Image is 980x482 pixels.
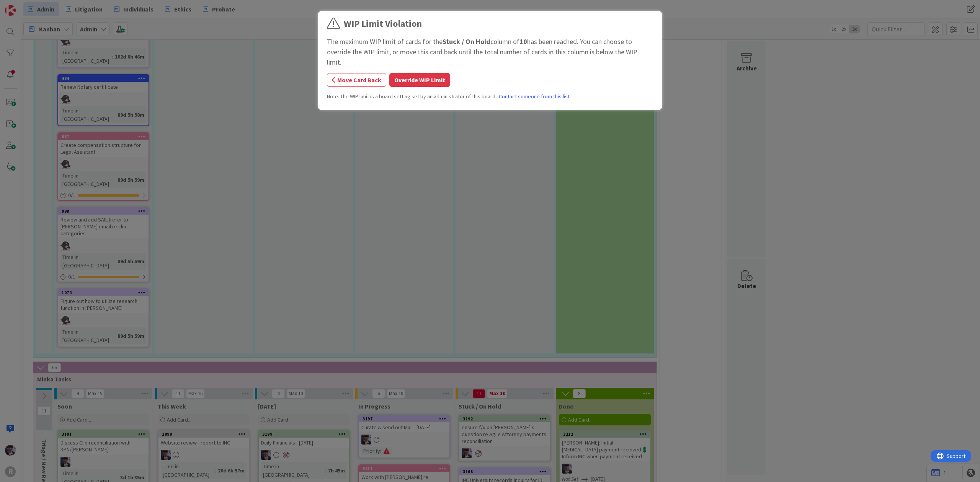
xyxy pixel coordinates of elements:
[519,37,527,46] b: 10
[443,37,490,46] b: Stuck / On Hold
[344,17,422,31] div: WIP Limit Violation
[389,73,450,87] button: Override WIP Limit
[327,73,386,87] button: Move Card Back
[327,36,653,67] div: The maximum WIP limit of cards for the column of has been reached. You can choose to override the...
[16,1,35,10] span: Support
[327,93,653,101] div: Note: The WIP limit is a board setting set by an administrator of this board.
[499,93,571,101] a: Contact someone from this list.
